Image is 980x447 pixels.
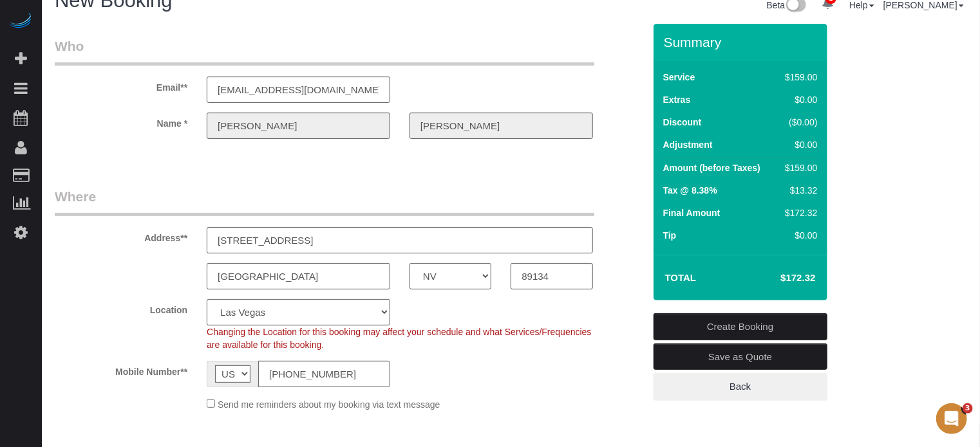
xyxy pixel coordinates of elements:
div: $13.32 [780,184,817,197]
label: Mobile Number** [45,361,197,378]
label: Tip [663,229,677,242]
input: First Name** [207,113,390,139]
label: Final Amount [663,206,721,219]
div: $0.00 [780,93,817,106]
a: Back [654,373,827,400]
legend: Who [55,37,594,66]
strong: Total [665,272,697,283]
label: Amount (before Taxes) [663,161,760,174]
label: Adjustment [663,138,713,151]
span: Changing the Location for this booking may affect your schedule and what Services/Frequencies are... [207,327,591,350]
iframe: Intercom live chat [936,403,967,434]
label: Name * [45,113,197,130]
h3: Summary [664,35,821,50]
div: $0.00 [780,229,817,242]
input: Zip Code** [511,263,592,289]
span: Send me reminders about my booking via text message [218,399,440,410]
img: Automaid Logo [8,13,33,31]
a: Save as Quote [654,343,827,370]
div: ($0.00) [780,116,817,129]
span: 3 [963,403,973,414]
input: Last Name** [410,113,593,139]
a: Create Booking [654,313,827,340]
div: $172.32 [780,206,817,219]
div: $159.00 [780,161,817,174]
label: Discount [663,116,702,129]
label: Service [663,71,695,84]
div: $0.00 [780,138,817,151]
input: Mobile Number** [258,361,390,387]
label: Location [45,299,197,316]
label: Tax @ 8.38% [663,184,717,197]
legend: Where [55,187,594,216]
label: Extras [663,93,691,106]
h4: $172.32 [742,273,815,284]
div: $159.00 [780,71,817,84]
